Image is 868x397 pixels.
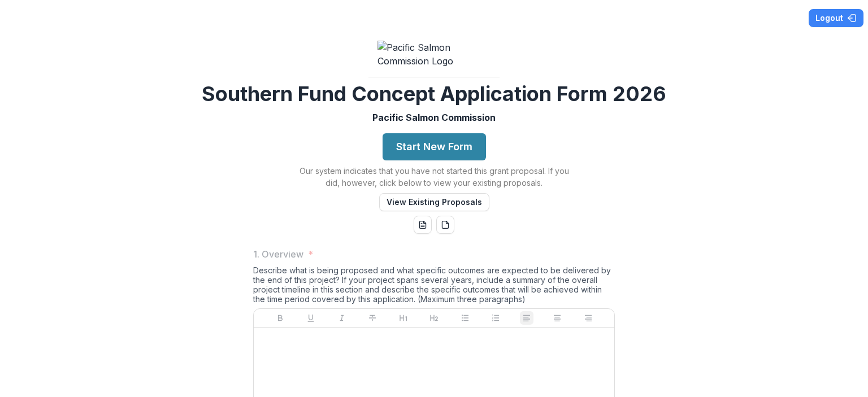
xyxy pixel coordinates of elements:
button: Bullet List [458,311,472,325]
button: Heading 2 [427,311,441,325]
button: pdf-download [436,216,454,234]
button: Italicize [335,311,349,325]
button: Start New Form [383,133,486,160]
p: 1. Overview [253,247,303,261]
button: Heading 1 [397,311,410,325]
p: Our system indicates that you have not started this grant proposal. If you did, however, click be... [293,165,575,189]
div: Describe what is being proposed and what specific outcomes are expected to be delivered by the en... [253,265,615,308]
button: Align Left [520,311,533,325]
button: Align Center [550,311,564,325]
button: Bold [274,311,287,325]
p: Pacific Salmon Commission [372,111,496,124]
button: Strike [366,311,379,325]
button: word-download [414,216,432,234]
button: Logout [809,9,863,27]
button: Ordered List [489,311,502,325]
h2: Southern Fund Concept Application Form 2026 [202,82,666,106]
button: Underline [304,311,318,325]
button: Align Right [581,311,595,325]
button: View Existing Proposals [379,193,489,211]
img: Pacific Salmon Commission Logo [377,41,491,68]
